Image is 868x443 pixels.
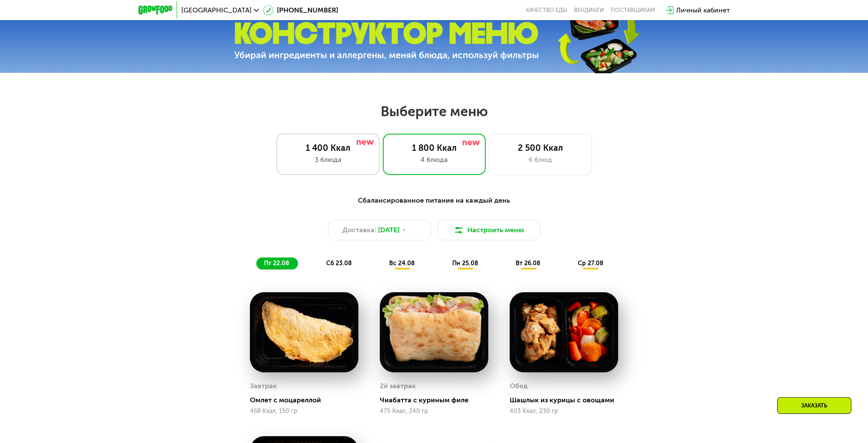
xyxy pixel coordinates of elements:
div: Обед [510,380,528,392]
div: 2й завтрак [380,380,416,392]
button: Настроить меню [438,220,541,240]
span: Доставка: [342,225,376,235]
div: Омлет с моцареллой [250,396,365,404]
div: 403 Ккал, 230 гр [510,408,618,415]
div: 6 блюд [498,155,583,165]
span: пн 25.08 [452,260,478,267]
div: Чиабатта с куриным филе [380,396,495,404]
div: Сбалансированное питание на каждый день [180,195,688,206]
div: 3 блюда [285,155,370,165]
div: Личный кабинет [676,5,730,15]
span: [DATE] [378,225,399,235]
span: вт 26.08 [516,260,541,267]
div: 4 блюда [392,155,477,165]
div: 1 400 Ккал [285,143,370,153]
div: 1 800 Ккал [392,143,477,153]
div: Завтрак [250,380,277,392]
span: пт 22.08 [264,260,289,267]
div: Шашлык из курицы с овощами [510,396,625,404]
a: Вендинги [574,7,604,14]
span: сб 23.08 [326,260,352,267]
div: поставщикам [611,7,655,14]
span: ср 27.08 [577,260,603,267]
h2: Выберите меню [27,103,841,120]
span: [GEOGRAPHIC_DATA] [181,7,252,14]
a: [PHONE_NUMBER] [263,5,338,15]
div: Заказать [777,397,851,414]
div: 475 Ккал, 240 гр [380,408,488,415]
a: Качество еды [526,7,567,14]
span: вс 24.08 [389,260,415,267]
div: 468 Ккал, 150 гр [250,408,358,415]
div: 2 500 Ккал [498,143,583,153]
